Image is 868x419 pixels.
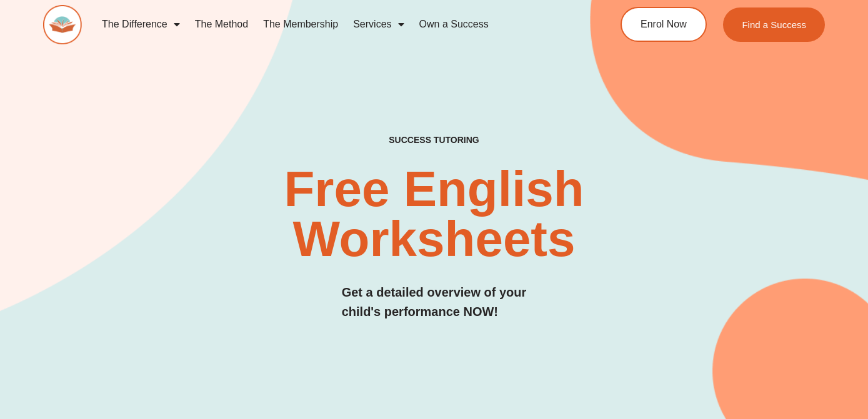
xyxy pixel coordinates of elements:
[94,10,576,39] nav: Menu
[723,7,825,42] a: Find a Success
[256,10,346,39] a: The Membership
[176,164,692,264] h2: Free English Worksheets​
[742,20,806,29] span: Find a Success
[318,135,549,145] h4: SUCCESS TUTORING​
[641,19,687,29] span: Enrol Now
[342,283,527,322] h3: Get a detailed overview of your child's performance NOW!
[346,10,411,39] a: Services
[621,7,707,42] a: Enrol Now
[412,10,496,39] a: Own a Success
[94,10,187,39] a: The Difference
[187,10,256,39] a: The Method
